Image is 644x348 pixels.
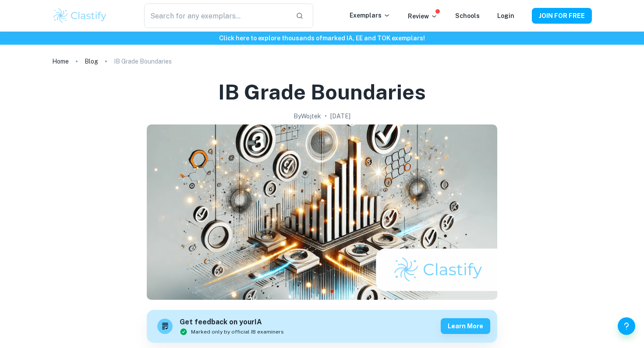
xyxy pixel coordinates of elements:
img: Clastify logo [52,7,108,25]
input: Search for any exemplars... [144,4,289,28]
p: • [325,111,327,121]
a: Schools [455,12,480,19]
button: Help and Feedback [618,317,635,335]
button: Learn more [441,318,490,334]
p: Review [408,11,438,21]
h6: Get feedback on your IA [180,317,284,328]
button: JOIN FOR FREE [532,8,592,24]
span: Marked only by official IB examiners [191,328,284,336]
a: Blog [85,55,98,67]
a: Home [52,55,69,67]
h2: By Wojtek [294,111,321,121]
img: IB Grade Boundaries cover image [147,124,497,300]
p: Exemplars [350,11,390,20]
a: Get feedback on yourIAMarked only by official IB examinersLearn more [147,310,497,343]
h6: Click here to explore thousands of marked IA, EE and TOK exemplars ! [2,33,642,43]
p: IB Grade Boundaries [114,57,172,66]
h2: [DATE] [330,111,350,121]
h1: IB Grade Boundaries [218,78,426,106]
a: Login [497,12,514,19]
